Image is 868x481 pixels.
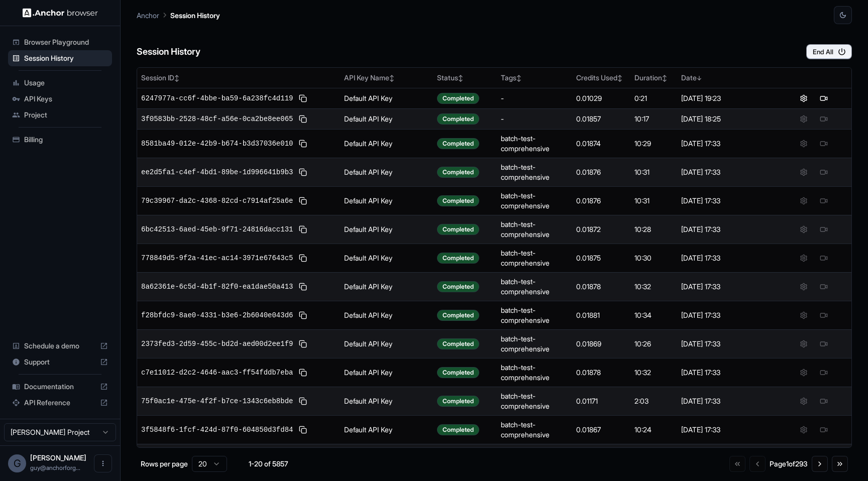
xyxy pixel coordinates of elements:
span: Documentation [24,382,96,392]
button: End All [806,44,852,59]
div: 0.01878 [576,368,626,378]
td: Default API Key [340,244,433,272]
span: Support [24,357,96,367]
div: Date [681,73,772,83]
div: Completed [437,338,479,349]
p: Rows per page [141,459,188,469]
td: Default API Key [340,186,433,215]
div: Completed [437,138,479,149]
span: f28bfdc9-8ae0-4331-b3e6-2b6040e043d6 [141,310,293,320]
img: Anchor Logo [23,8,98,18]
div: batch-test-comprehensive [501,219,568,239]
span: guy@anchorforge.io [30,464,80,471]
div: 0:21 [634,93,674,103]
span: 6bc42513-6aed-45eb-9f71-24816dacc131 [141,224,293,234]
div: Completed [437,167,479,178]
p: Session History [170,10,220,21]
div: batch-test-comprehensive [501,162,568,182]
span: API Keys [24,94,108,104]
span: ↕ [458,74,463,82]
div: [DATE] 17:33 [681,167,772,177]
div: [DATE] 17:33 [681,139,772,149]
div: - [501,93,568,103]
span: c7e11012-d2c2-4646-aac3-ff54fddb7eba [141,368,293,378]
div: Completed [437,253,479,264]
td: Default API Key [340,358,433,387]
div: batch-test-comprehensive [501,334,568,354]
td: Default API Key [340,415,433,444]
div: [DATE] 17:33 [681,224,772,234]
div: batch-test-comprehensive [501,191,568,211]
span: 2373fed3-2d59-455c-bd2d-aed00d2ee1f9 [141,339,293,349]
td: Default API Key [340,129,433,158]
div: G [8,454,26,472]
div: Completed [437,424,479,435]
div: Browser Playground [8,34,112,50]
div: 1-20 of 5857 [243,459,293,469]
div: API Key Name [344,73,429,83]
div: API Reference [8,395,112,411]
td: Default API Key [340,444,433,472]
span: ↕ [516,74,521,82]
span: Billing [24,135,108,145]
div: Usage [8,75,112,91]
div: Completed [437,367,479,378]
div: - [501,114,568,124]
div: Billing [8,132,112,148]
span: 778849d5-9f2a-41ec-ac14-3971e67643c5 [141,253,293,263]
span: 79c39967-da2c-4368-82cd-c7914af25a6e [141,196,293,206]
div: 10:32 [634,282,674,292]
span: ee2d5fa1-c4ef-4bd1-89be-1d996641b9b3 [141,167,293,177]
h6: Session History [137,45,200,59]
div: 0.01869 [576,339,626,349]
span: Session History [24,53,108,63]
div: 0.01874 [576,139,626,149]
div: 10:34 [634,310,674,320]
p: Anchor [137,10,159,21]
td: Default API Key [340,158,433,186]
td: Default API Key [340,301,433,329]
div: 0.01867 [576,425,626,435]
div: Session ID [141,73,336,83]
div: [DATE] 17:33 [681,282,772,292]
div: Tags [501,73,568,83]
span: Usage [24,78,108,88]
div: [DATE] 17:33 [681,368,772,378]
span: Project [24,110,108,120]
td: Default API Key [340,215,433,244]
td: Default API Key [340,88,433,108]
span: 3f5848f6-1fcf-424d-87f0-604850d3fd84 [141,425,293,435]
div: Project [8,107,112,123]
div: 10:31 [634,196,674,206]
span: 8581ba49-012e-42b9-b674-b3d37036e010 [141,139,293,149]
span: Guy Ben Simhon [30,453,86,462]
div: Page 1 of 293 [770,459,808,469]
span: ↕ [617,74,622,82]
div: Completed [437,396,479,407]
div: [DATE] 17:33 [681,253,772,263]
td: Default API Key [340,108,433,129]
span: 3f0583bb-2528-48cf-a56e-0ca2be8ee065 [141,114,293,124]
div: 10:30 [634,253,674,263]
div: 10:24 [634,425,674,435]
span: Schedule a demo [24,341,96,351]
div: 0.01171 [576,396,626,406]
span: ↕ [174,74,179,82]
div: Completed [437,113,479,125]
div: batch-test-comprehensive [501,134,568,154]
div: 0.01876 [576,196,626,206]
span: Browser Playground [24,37,108,47]
div: batch-test-comprehensive [501,277,568,297]
div: API Keys [8,91,112,107]
div: [DATE] 17:33 [681,396,772,406]
div: 10:31 [634,167,674,177]
span: API Reference [24,398,96,408]
div: Status [437,73,493,83]
div: batch-test-comprehensive [501,248,568,268]
button: Open menu [94,454,112,472]
div: 0.01857 [576,114,626,124]
div: [DATE] 18:25 [681,114,772,124]
div: Session History [8,50,112,66]
div: [DATE] 17:33 [681,425,772,435]
div: batch-test-comprehensive [501,363,568,383]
